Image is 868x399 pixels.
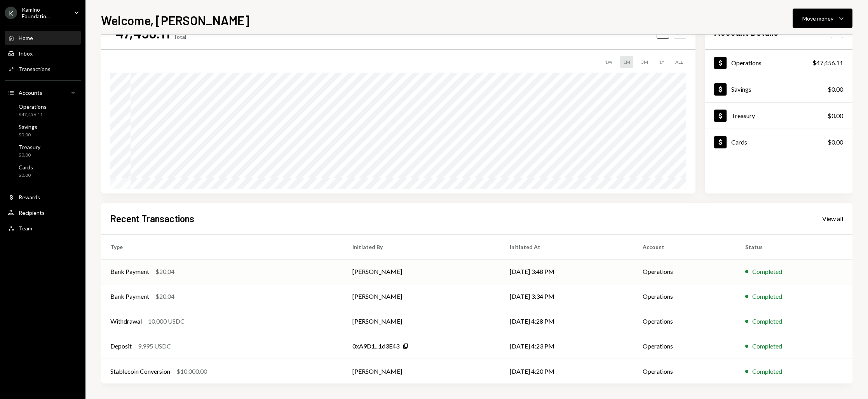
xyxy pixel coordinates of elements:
[101,234,343,259] th: Type
[110,292,149,301] div: Bank Payment
[352,342,399,351] div: 0xA9D1...1d3E43
[633,284,736,309] td: Operations
[705,50,852,76] a: Operations$47,456.11
[672,56,686,68] div: ALL
[633,309,736,334] td: Operations
[705,76,852,102] a: Savings$0.00
[5,162,81,180] a: Cards$0.00
[110,212,194,225] h2: Recent Transactions
[19,152,40,159] div: $0.00
[5,7,17,19] div: K
[633,234,736,259] th: Account
[752,317,782,326] div: Completed
[343,234,500,259] th: Initiated By
[5,85,81,99] a: Accounts
[656,56,668,68] div: 1Y
[802,14,833,23] div: Move money
[176,367,207,376] div: $10,000.00
[705,129,852,155] a: Cards$0.00
[731,85,751,93] div: Savings
[828,138,843,147] div: $0.00
[19,172,33,179] div: $0.00
[822,215,843,223] div: View all
[19,209,45,216] div: Recipients
[22,6,68,19] div: Kamino Foundatio...
[19,194,40,200] div: Rewards
[155,267,174,276] div: $20.04
[752,367,782,376] div: Completed
[828,111,843,120] div: $0.00
[19,103,47,110] div: Operations
[5,141,81,160] a: Treasury$0.00
[500,234,633,259] th: Initiated At
[828,85,843,94] div: $0.00
[173,33,186,40] div: Total
[19,66,51,72] div: Transactions
[19,164,33,171] div: Cards
[101,12,249,28] h1: Welcome, [PERSON_NAME]
[19,225,32,232] div: Team
[5,46,81,60] a: Inbox
[752,292,782,301] div: Completed
[500,309,633,334] td: [DATE] 4:28 PM
[110,367,170,376] div: Stablecoin Conversion
[633,334,736,359] td: Operations
[19,35,33,41] div: Home
[343,259,500,284] td: [PERSON_NAME]
[500,334,633,359] td: [DATE] 4:23 PM
[19,124,37,130] div: Savings
[602,56,615,68] div: 1W
[633,259,736,284] td: Operations
[705,103,852,129] a: Treasury$0.00
[343,309,500,334] td: [PERSON_NAME]
[793,9,852,28] button: Move money
[5,62,81,76] a: Transactions
[19,50,33,57] div: Inbox
[148,317,185,326] div: 10,000 USDC
[500,284,633,309] td: [DATE] 3:34 PM
[138,342,171,351] div: 9,995 USDC
[638,56,651,68] div: 3M
[812,58,843,68] div: $47,456.11
[736,234,852,259] th: Status
[731,112,755,119] div: Treasury
[5,31,81,45] a: Home
[5,101,81,120] a: Operations$47,456.11
[19,112,47,118] div: $47,456.11
[500,359,633,383] td: [DATE] 4:20 PM
[5,190,81,204] a: Rewards
[155,292,174,301] div: $20.04
[5,121,81,140] a: Savings$0.00
[822,214,843,223] a: View all
[731,138,747,146] div: Cards
[731,59,762,66] div: Operations
[110,267,149,276] div: Bank Payment
[110,342,132,351] div: Deposit
[5,206,81,220] a: Recipients
[620,56,633,68] div: 1M
[343,284,500,309] td: [PERSON_NAME]
[752,267,782,276] div: Completed
[752,342,782,351] div: Completed
[19,132,37,138] div: $0.00
[500,259,633,284] td: [DATE] 3:48 PM
[343,359,500,383] td: [PERSON_NAME]
[19,144,40,150] div: Treasury
[633,359,736,383] td: Operations
[110,317,142,326] div: Withdrawal
[5,221,81,235] a: Team
[19,89,42,96] div: Accounts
